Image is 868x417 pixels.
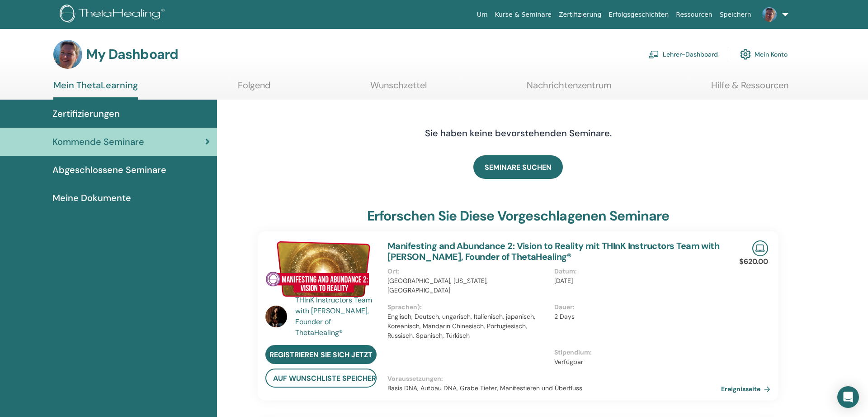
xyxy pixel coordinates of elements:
a: Nachrichtenzentrum [527,80,612,97]
p: Ort : [387,267,549,276]
a: Mein Konto [740,44,788,64]
button: auf Wunschliste speichern [265,369,377,388]
p: Verfügbar [554,357,716,367]
img: chalkboard-teacher.svg [648,50,659,58]
img: Live Online Seminar [752,240,768,256]
img: Manifesting and Abundance 2: Vision to Reality [265,240,377,297]
a: Ressourcen [672,6,716,23]
a: Mein ThetaLearning [53,80,138,100]
h4: Sie haben keine bevorstehenden Seminare. [376,128,660,139]
a: Kurse & Seminare [491,6,555,23]
p: $620.00 [739,256,768,267]
a: Manifesting and Abundance 2: Vision to Reality mit THInK Instructors Team with [PERSON_NAME], Fou... [387,240,719,263]
a: Folgend [238,80,271,97]
img: logo.png [60,5,168,25]
span: Registrieren Sie sich jetzt [269,350,373,359]
a: Zertifizierung [555,6,605,23]
span: Abgeschlossene Seminare [52,163,166,177]
img: default.jpg [53,40,82,69]
p: Englisch, Deutsch, ungarisch, Italienisch, japanisch, Koreanisch, Mandarin Chinesisch, Portugiesi... [387,312,549,340]
a: Wunschzettel [370,80,427,97]
span: Kommende Seminare [52,135,144,149]
img: default.jpg [762,7,777,22]
a: Speichern [716,6,755,23]
a: Lehrer-Dashboard [648,44,718,64]
h3: My Dashboard [86,46,178,62]
p: Voraussetzungen : [387,374,721,383]
a: Erfolgsgeschichten [605,6,672,23]
p: Basis DNA, Aufbau DNA, Grabe Tiefer, Manifestieren und Überfluss [387,383,721,393]
a: Registrieren Sie sich jetzt [265,345,377,364]
p: [GEOGRAPHIC_DATA], [US_STATE], [GEOGRAPHIC_DATA] [387,276,549,295]
span: Zertifizierungen [52,107,120,120]
a: THInK Instructors Team with [PERSON_NAME], Founder of ThetaHealing® [295,295,379,338]
span: SEMINARE SUCHEN [485,163,552,172]
p: Sprachen) : [387,302,549,312]
h3: Erforschen Sie diese vorgeschlagenen Seminare [367,208,670,224]
img: default.jpg [265,306,287,327]
p: 2 Days [554,312,716,321]
p: Stipendium : [554,348,716,357]
a: Ereignisseite [721,382,774,396]
a: SEMINARE SUCHEN [473,155,563,179]
p: Datum : [554,267,716,276]
span: Meine Dokumente [52,191,131,205]
p: Dauer : [554,302,716,312]
div: Open Intercom Messenger [837,386,859,408]
a: Um [473,6,491,23]
a: Hilfe & Ressourcen [711,80,788,97]
img: cog.svg [740,47,751,62]
p: [DATE] [554,276,716,286]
